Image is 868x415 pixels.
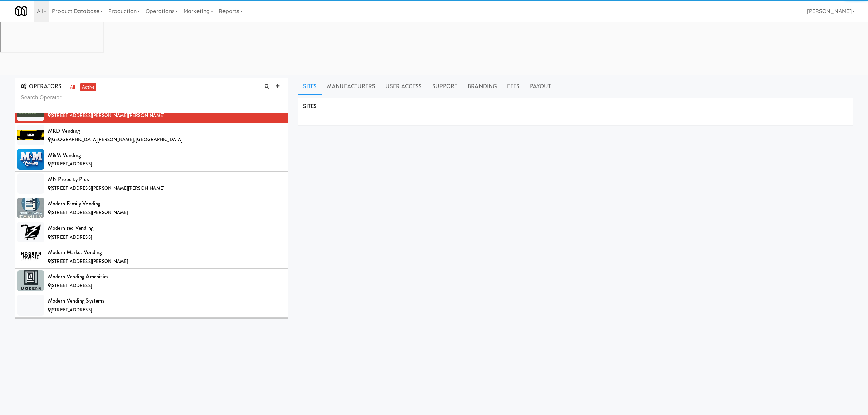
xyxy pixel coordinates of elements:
span: OPERATORS [21,82,62,90]
a: Support [427,78,463,95]
span: [STREET_ADDRESS][PERSON_NAME] [51,209,128,216]
div: M&M Vending [48,150,283,160]
div: Modern Market Vending [48,247,283,257]
span: [STREET_ADDRESS] [51,234,92,240]
li: Modern Vending Amenities[STREET_ADDRESS] [15,269,288,293]
a: Manufacturers [322,78,380,95]
li: MKD Vending[GEOGRAPHIC_DATA][PERSON_NAME], [GEOGRAPHIC_DATA] [15,123,288,147]
img: Micromart [15,5,27,17]
span: [STREET_ADDRESS][PERSON_NAME] [51,258,128,265]
span: [STREET_ADDRESS][PERSON_NAME][PERSON_NAME] [51,112,164,119]
a: Sites [298,78,322,95]
a: Payout [525,78,556,95]
li: Modernized Vending[STREET_ADDRESS] [15,220,288,244]
div: MKD Vending [48,126,283,136]
span: [STREET_ADDRESS][PERSON_NAME][PERSON_NAME] [51,185,164,191]
li: Modern Market Vending[STREET_ADDRESS][PERSON_NAME] [15,244,288,269]
li: M&M Vending[STREET_ADDRESS] [15,147,288,172]
a: active [80,83,96,92]
span: [STREET_ADDRESS] [51,161,92,167]
a: all [68,83,77,92]
span: [GEOGRAPHIC_DATA][PERSON_NAME], [GEOGRAPHIC_DATA] [51,136,182,143]
span: [STREET_ADDRESS] [51,282,92,289]
li: Mod Mart Vending[STREET_ADDRESS][US_STATE] [15,318,288,342]
input: Search Operator [21,92,283,104]
div: MN Property Pros [48,174,283,185]
li: Modern Vending Systems[STREET_ADDRESS] [15,293,288,317]
li: Modern Family Vending[STREET_ADDRESS][PERSON_NAME] [15,196,288,220]
a: Fees [502,78,525,95]
div: Modern Vending Amenities [48,271,283,282]
a: Branding [462,78,502,95]
li: MN Property Pros[STREET_ADDRESS][PERSON_NAME][PERSON_NAME] [15,172,288,196]
div: Modern Vending Systems [48,296,283,306]
span: [STREET_ADDRESS] [51,307,92,313]
div: Modern Family Vending [48,199,283,209]
a: User Access [380,78,427,95]
span: SITES [303,102,317,110]
div: Modernized Vending [48,223,283,233]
